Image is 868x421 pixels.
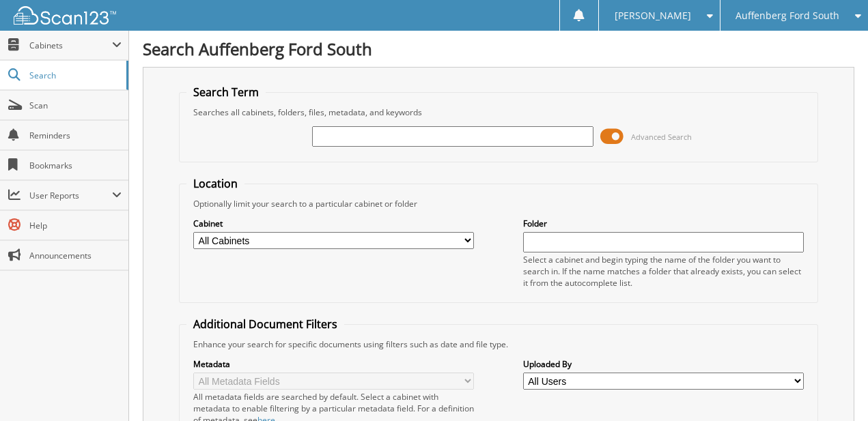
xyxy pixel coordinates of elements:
[14,6,116,25] img: scan123-logo-white.svg
[193,358,474,370] label: Metadata
[615,12,691,20] span: [PERSON_NAME]
[29,130,122,141] span: Reminders
[193,218,474,229] label: Cabinet
[523,218,804,229] label: Folder
[523,254,804,289] div: Select a cabinet and begin typing the name of the folder you want to search in. If the name match...
[29,190,112,201] span: User Reports
[186,317,344,332] legend: Additional Document Filters
[631,132,692,142] span: Advanced Search
[29,100,122,111] span: Scan
[143,38,854,60] h1: Search Auffenberg Ford South
[186,338,811,350] div: Enhance your search for specific documents using filters such as date and file type.
[29,250,122,261] span: Announcements
[29,40,112,51] span: Cabinets
[186,198,811,209] div: Optionally limit your search to a particular cabinet or folder
[29,160,122,171] span: Bookmarks
[186,176,244,191] legend: Location
[186,85,266,100] legend: Search Term
[29,220,122,231] span: Help
[523,358,804,370] label: Uploaded By
[736,12,839,20] span: Auffenberg Ford South
[29,70,120,81] span: Search
[186,106,811,118] div: Searches all cabinets, folders, files, metadata, and keywords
